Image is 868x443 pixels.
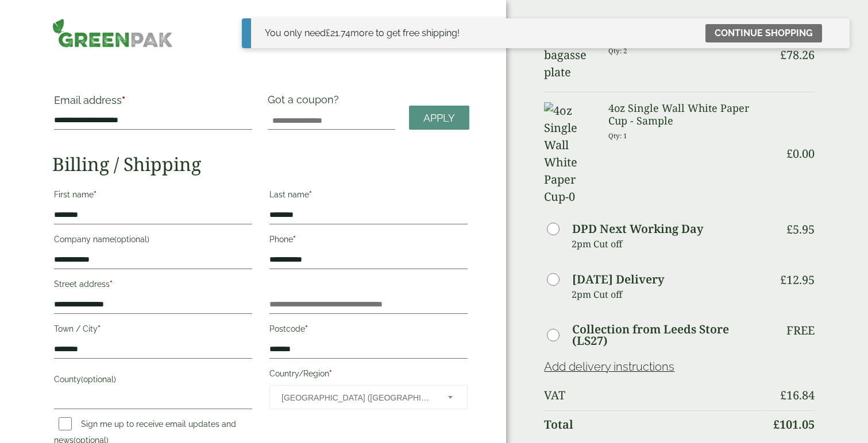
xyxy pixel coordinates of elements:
span: (optional) [81,375,116,384]
label: First name [54,186,252,206]
abbr: required [293,235,296,244]
abbr: required [309,190,312,199]
span: £ [326,28,330,38]
label: Postcode [269,321,468,340]
label: Email address [54,95,252,111]
abbr: required [94,190,97,199]
abbr: required [305,324,308,333]
a: Apply [409,106,469,130]
abbr: required [98,324,101,333]
label: Town / City [54,321,252,340]
label: Phone [269,231,468,251]
label: Country/Region [269,366,468,385]
span: Country/Region [269,385,468,409]
a: Continue shopping [705,24,822,42]
label: Last name [269,186,468,206]
span: (optional) [114,235,149,244]
h2: Billing / Shipping [52,153,470,175]
span: United Kingdom (UK) [281,386,433,410]
abbr: required [122,94,125,106]
label: Street address [54,276,252,296]
div: You only need more to get free shipping! [265,26,460,40]
span: 21.74 [326,28,350,38]
span: Apply [423,112,455,125]
label: County [54,371,252,391]
label: Got a coupon? [268,94,344,111]
abbr: required [329,369,332,378]
abbr: required [110,279,113,289]
input: Sign me up to receive email updates and news(optional) [59,417,72,430]
label: Company name [54,231,252,251]
img: GreenPak Supplies [52,18,173,48]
